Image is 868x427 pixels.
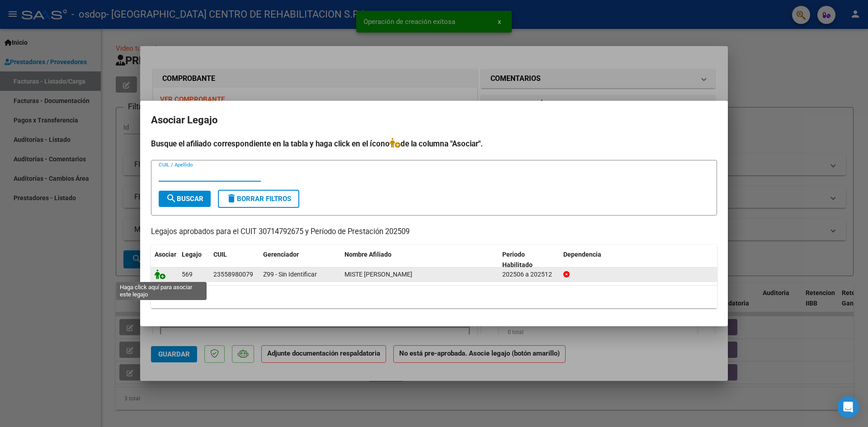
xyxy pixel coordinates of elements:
span: Legajo [182,251,202,258]
div: 1 registros [151,286,717,308]
span: MISTE TIMOTEO GAEL [344,271,412,278]
div: 202506 a 202512 [502,269,556,280]
span: Periodo Habilitado [502,251,533,268]
span: Gerenciador [263,251,299,258]
span: Buscar [166,195,203,203]
span: Z99 - Sin Identificar [263,271,317,278]
p: Legajos aprobados para el CUIT 30714792675 y Período de Prestación 202509 [151,226,717,238]
datatable-header-cell: Asociar [151,245,178,275]
datatable-header-cell: Gerenciador [259,245,341,275]
mat-icon: delete [226,193,237,204]
span: Borrar Filtros [226,195,291,203]
h4: Busque el afiliado correspondiente en la tabla y haga click en el ícono de la columna "Asociar". [151,138,717,150]
datatable-header-cell: CUIL [210,245,259,275]
button: Buscar [159,191,211,207]
datatable-header-cell: Dependencia [560,245,717,275]
datatable-header-cell: Periodo Habilitado [499,245,560,275]
span: Dependencia [563,251,601,258]
button: Borrar Filtros [218,190,299,208]
h2: Asociar Legajo [151,112,717,129]
span: Nombre Afiliado [344,251,392,258]
datatable-header-cell: Nombre Afiliado [341,245,499,275]
div: 23558980079 [213,269,253,280]
span: Asociar [155,251,176,258]
span: 569 [182,271,193,278]
datatable-header-cell: Legajo [178,245,210,275]
span: CUIL [213,251,227,258]
div: Open Intercom Messenger [837,396,859,418]
mat-icon: search [166,193,177,204]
